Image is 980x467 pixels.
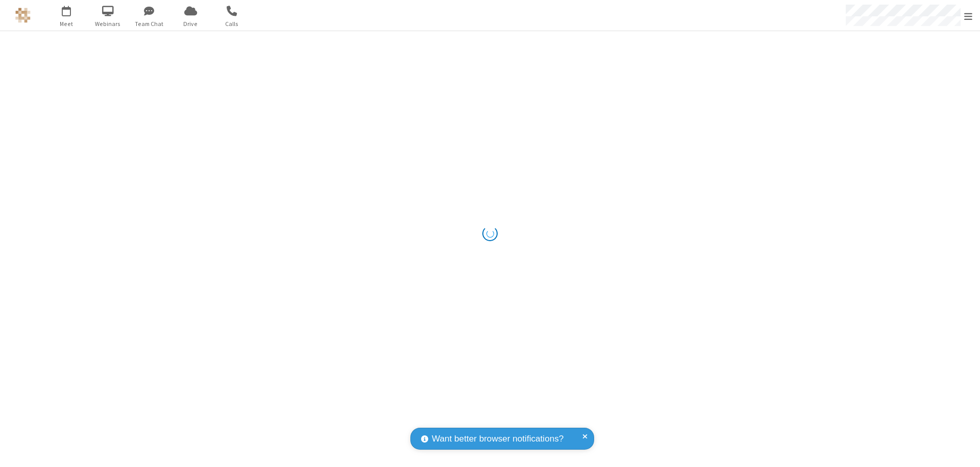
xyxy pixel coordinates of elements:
[130,19,168,29] span: Team Chat
[432,432,563,446] span: Want better browser notifications?
[15,8,31,23] img: QA Selenium DO NOT DELETE OR CHANGE
[89,19,127,29] span: Webinars
[47,19,86,29] span: Meet
[171,19,210,29] span: Drive
[213,19,251,29] span: Calls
